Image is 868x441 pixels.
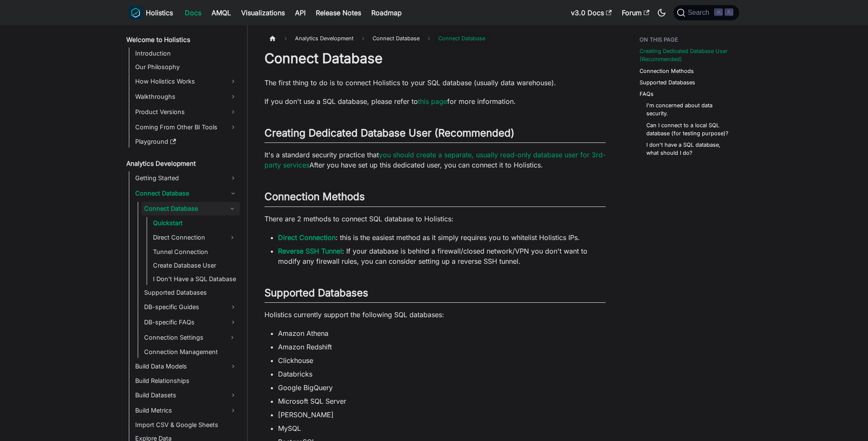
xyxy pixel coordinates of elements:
li: Databricks [278,369,606,379]
h2: Creating Dedicated Database User (Recommended) [264,127,606,143]
a: Walkthroughs [133,90,240,103]
li: : If your database is behind a firewall/closed network/VPN you don't want to modify any firewall ... [278,246,606,266]
a: Build Datasets [133,388,240,402]
p: There are 2 methods to connect SQL database to Holistics: [264,214,606,224]
a: Coming From Other BI Tools [133,120,240,134]
a: DB-specific Guides [142,300,240,314]
kbd: ⌘ [714,8,723,16]
a: Our Philosophy [133,61,240,73]
a: Build Relationships [133,375,240,387]
span: Connect Database [368,32,424,45]
a: Roadmap [366,6,407,20]
a: Creating Dedicated Database User (Recommended) [640,47,734,63]
a: HolisticsHolistics [129,6,173,20]
span: Connect Database [434,32,490,45]
a: Introduction [133,47,240,59]
a: Release Notes [311,6,366,20]
a: Can I connect to a local SQL database (for testing purpose)? [646,121,731,137]
a: Connect Database [133,187,240,200]
h1: Connect Database [264,50,606,67]
img: Holistics [129,6,142,20]
a: I'm concerned about data security. [646,101,731,117]
a: Quickstart [150,217,240,229]
a: Connection Settings [142,331,225,344]
a: Build Data Models [133,360,240,373]
li: Google BigQuery [278,382,606,393]
button: Expand sidebar category 'Connection Settings' [225,331,240,344]
a: Import CSV & Google Sheets [133,419,240,431]
a: How Holistics Works [133,75,240,88]
a: Forum [617,6,654,20]
a: API [290,6,311,20]
a: DB-specific FAQs [142,315,240,329]
nav: Docs sidebar [120,25,248,441]
li: Amazon Redshift [278,342,606,352]
li: [PERSON_NAME] [278,410,606,420]
button: Search (Command+K) [673,5,739,20]
a: FAQs [640,90,654,98]
a: this page [418,97,447,106]
a: Visualizations [236,6,290,20]
button: Switch between dark and light mode (currently dark mode) [655,6,668,20]
li: Amazon Athena [278,328,606,338]
button: Expand sidebar category 'Direct Connection' [225,231,240,244]
p: The first thing to do is to connect Holistics to your SQL database (usually data warehouse). [264,78,606,88]
a: Reverse SSH Tunnel [278,247,342,255]
a: Direct Connection [150,231,225,244]
p: If you don't use a SQL database, please refer to for more information. [264,96,606,106]
a: I don't have a SQL database, what should I do? [646,141,731,157]
button: Collapse sidebar category 'Connect Database' [225,202,240,215]
a: v3.0 Docs [566,6,617,20]
a: Create Database User [150,260,240,271]
a: Supported Databases [142,287,240,299]
a: Docs [180,6,206,20]
a: Analytics Development [124,158,240,170]
span: Analytics Development [291,32,358,45]
h2: Connection Methods [264,190,606,207]
kbd: K [725,8,733,16]
a: Connect Database [142,202,225,215]
span: Search [685,9,715,17]
a: Direct Connection [278,233,336,242]
a: Build Metrics [133,404,240,417]
a: I Don't Have a SQL Database [150,273,240,285]
a: Welcome to Holistics [124,34,240,46]
a: Home page [264,32,281,45]
a: AMQL [206,6,236,20]
a: Product Versions [133,105,240,119]
a: Connection Management [142,346,240,358]
a: Tunnel Connection [150,246,240,258]
p: Holistics currently support the following SQL databases: [264,310,606,320]
a: Getting Started [133,171,240,185]
p: It's a standard security practice that After you have set up this dedicated user, you can connect... [264,150,606,170]
nav: Breadcrumbs [264,32,606,45]
li: : this is the easiest method as it simply requires you to whitelist Holistics IPs. [278,232,606,243]
li: Clickhouse [278,355,606,366]
a: you should create a separate, usually read-only database user for 3rd-party services [264,151,606,169]
a: Playground [133,136,240,148]
li: Microsoft SQL Server [278,396,606,406]
li: MySQL [278,423,606,433]
a: Connection Methods [640,67,694,75]
b: Holistics [146,8,173,18]
a: Supported Databases [640,78,695,87]
h2: Supported Databases [264,287,606,303]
